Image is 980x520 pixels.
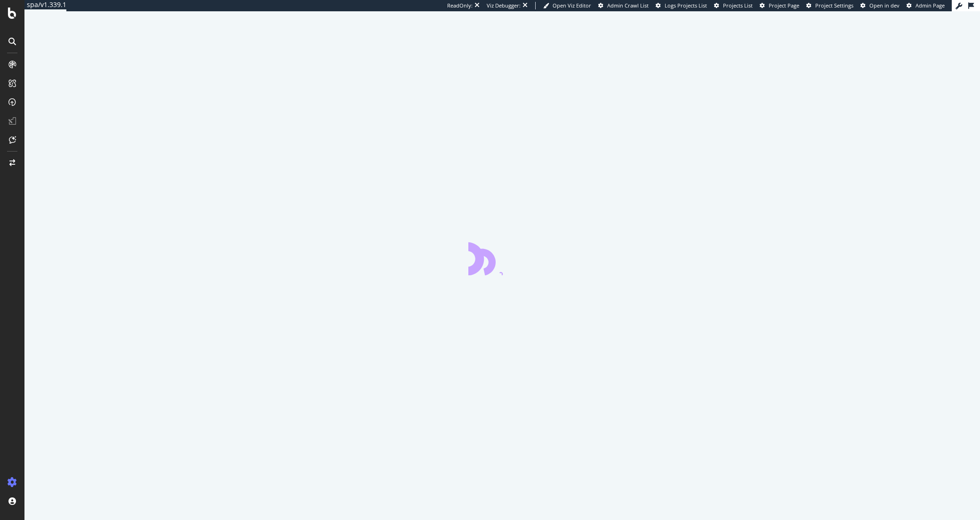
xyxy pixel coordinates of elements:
[447,2,473,9] div: ReadOnly:
[860,2,900,9] a: Open in dev
[543,2,591,9] a: Open Viz Editor
[607,2,649,9] span: Admin Crawl List
[468,241,536,275] div: animation
[907,2,945,9] a: Admin Page
[553,2,591,9] span: Open Viz Editor
[869,2,900,9] span: Open in dev
[723,2,753,9] span: Projects List
[665,2,707,9] span: Logs Projects List
[815,2,853,9] span: Project Settings
[598,2,649,9] a: Admin Crawl List
[769,2,799,9] span: Project Page
[760,2,799,9] a: Project Page
[656,2,707,9] a: Logs Projects List
[714,2,753,9] a: Projects List
[806,2,853,9] a: Project Settings
[487,2,521,9] div: Viz Debugger:
[916,2,945,9] span: Admin Page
